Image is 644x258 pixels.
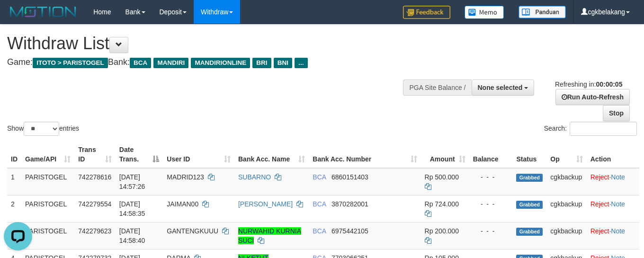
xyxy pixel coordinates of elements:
th: Op: activate to sort column ascending [546,141,586,168]
select: Showentries [24,122,59,136]
td: cgkbackup [546,168,586,196]
th: ID [7,141,21,168]
img: MOTION_logo.png [7,5,79,19]
div: - - - [473,172,509,182]
span: Grabbed [516,174,543,182]
td: · [587,222,639,249]
span: Grabbed [516,201,543,209]
span: BCA [313,227,326,235]
th: Trans ID: activate to sort column ascending [74,141,116,168]
th: User ID: activate to sort column ascending [163,141,234,168]
span: MADRID123 [167,173,204,181]
a: Reject [590,227,609,235]
span: [DATE] 14:58:40 [119,227,145,244]
div: - - - [473,199,509,209]
td: PARISTOGEL [21,168,74,196]
a: SUBARNO [238,173,271,181]
span: BCA [130,58,151,68]
div: PGA Site Balance / [403,80,471,96]
a: Stop [603,105,630,121]
span: Rp 500.000 [425,173,459,181]
span: BCA [313,200,326,208]
h1: Withdraw List [7,34,420,53]
img: Button%20Memo.svg [465,6,504,19]
button: None selected [472,80,535,96]
td: · [587,195,639,222]
button: Open LiveChat chat widget [4,4,32,32]
span: 742279623 [78,227,111,235]
span: BNI [274,58,292,68]
span: 742279554 [78,200,111,208]
span: Rp 200.000 [425,227,459,235]
span: JAIMAN00 [167,200,198,208]
span: BRI [252,58,271,68]
td: 1 [7,168,21,196]
label: Show entries [7,122,79,136]
span: 742278616 [78,173,111,181]
a: Note [611,200,625,208]
span: Copy 6860151403 to clipboard [331,173,368,181]
a: Reject [590,200,609,208]
th: Date Trans.: activate to sort column descending [116,141,163,168]
td: cgkbackup [546,195,586,222]
a: Note [611,227,625,235]
a: [PERSON_NAME] [238,200,293,208]
span: MANDIRIONLINE [191,58,250,68]
span: None selected [478,84,523,91]
th: Bank Acc. Number: activate to sort column ascending [309,141,420,168]
strong: 00:00:05 [596,80,622,88]
td: 2 [7,195,21,222]
th: Amount: activate to sort column ascending [421,141,469,168]
th: Action [587,141,639,168]
th: Bank Acc. Name: activate to sort column ascending [234,141,309,168]
span: Grabbed [516,228,543,236]
input: Search: [570,122,637,136]
span: [DATE] 14:58:35 [119,200,145,217]
img: panduan.png [519,6,566,18]
a: NURWAHID KURNIA SUCI [238,227,301,244]
td: PARISTOGEL [21,195,74,222]
span: MANDIRI [153,58,188,68]
span: GANTENGKUUU [167,227,218,235]
div: - - - [473,226,509,236]
span: Rp 724.000 [425,200,459,208]
span: ITOTO > PARISTOGEL [33,58,108,68]
th: Game/API: activate to sort column ascending [21,141,74,168]
td: cgkbackup [546,222,586,249]
span: Refreshing in: [555,80,622,88]
td: · [587,168,639,196]
h4: Game: Bank: [7,58,420,67]
label: Search: [544,122,637,136]
span: BCA [313,173,326,181]
th: Balance [469,141,513,168]
a: Reject [590,173,609,181]
span: Copy 3870282001 to clipboard [331,200,368,208]
a: Run Auto-Refresh [555,89,630,105]
a: Note [611,173,625,181]
span: Copy 6975442105 to clipboard [331,227,368,235]
th: Status [512,141,546,168]
span: ... [295,58,307,68]
td: PARISTOGEL [21,222,74,249]
span: [DATE] 14:57:26 [119,173,145,190]
img: Feedback.jpg [403,6,450,19]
